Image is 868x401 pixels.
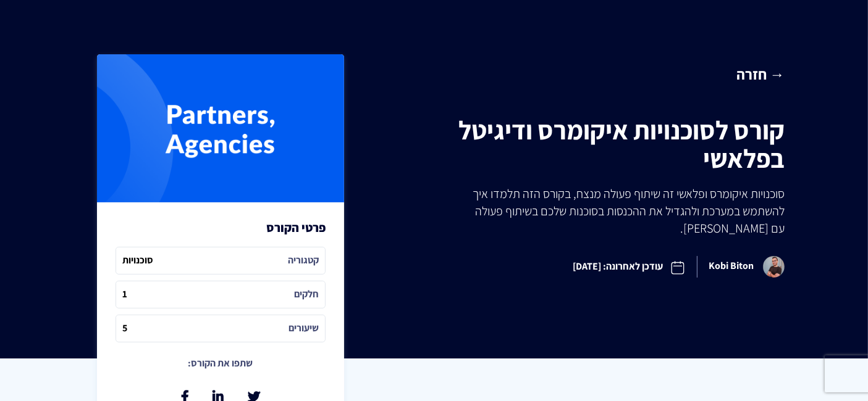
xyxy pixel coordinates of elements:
p: סוכנויות איקומרס ופלאשי זה שיתוף פעולה מנצח, בקורס הזה תלמדו איך להשתמש במערכת ולהגדיל את ההכנסות... [463,185,785,237]
i: סוכנויות [122,254,153,268]
i: קטגוריה [288,254,319,268]
span: Kobi Biton [697,256,785,278]
p: שתפו את הקורס: [188,355,253,372]
h3: פרטי הקורס [266,221,326,234]
i: 5 [122,321,127,336]
i: 1 [122,287,127,302]
span: עודכן לאחרונה: [DATE] [562,249,697,284]
h1: קורס לסוכנויות איקומרס ודיגיטל בפלאשי [383,116,785,173]
i: שיעורים [289,321,319,336]
i: חלקים [294,287,319,302]
a: → חזרה [383,64,785,85]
